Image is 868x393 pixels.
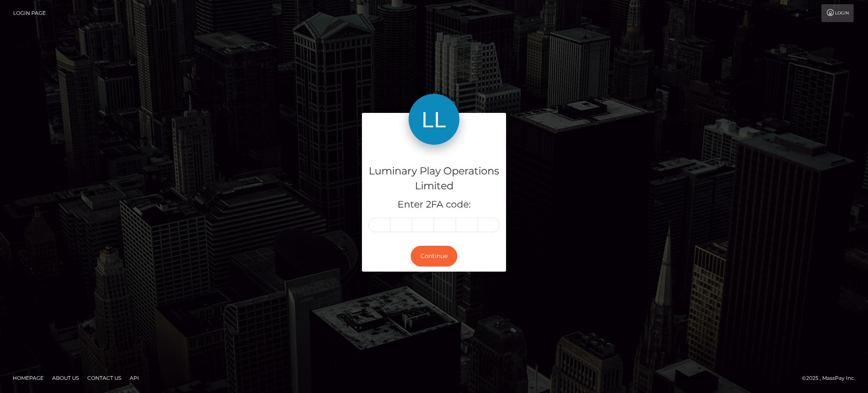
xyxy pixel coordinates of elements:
[84,371,125,385] a: Contact Us
[9,371,47,385] a: Homepage
[368,198,500,211] h5: Enter 2FA code:
[126,371,142,385] a: API
[411,246,457,267] button: Continue
[368,164,500,194] h4: Luminary Play Operations Limited
[13,4,46,22] a: Login Page
[802,373,862,383] div: © 2025 , MassPay Inc.
[821,4,854,22] a: Login
[49,371,82,385] a: About Us
[409,94,459,145] img: Luminary Play Operations Limited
